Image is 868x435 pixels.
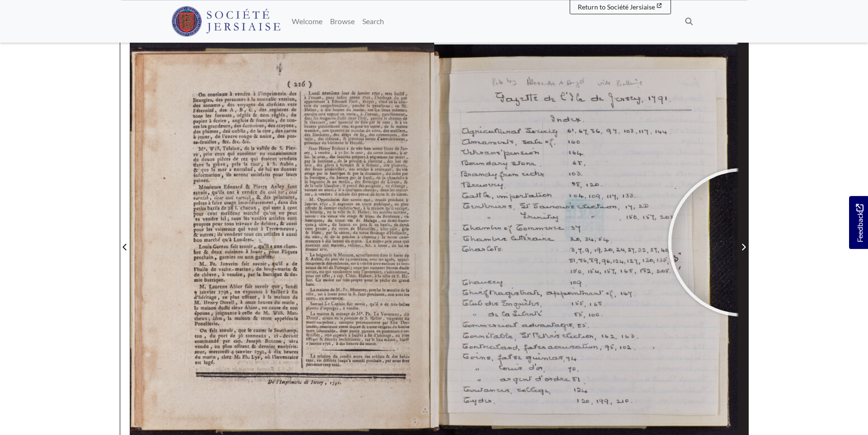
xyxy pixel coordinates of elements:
a: Browse [326,12,358,31]
a: Société Jersiaise logo [171,4,281,39]
span: Return to Société Jersiaise [578,3,655,11]
a: Search [358,12,388,31]
a: Would you like to provide feedback? [849,196,868,249]
a: Welcome [288,12,326,31]
span: Feedback [854,204,865,242]
img: Société Jersiaise [171,6,281,36]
